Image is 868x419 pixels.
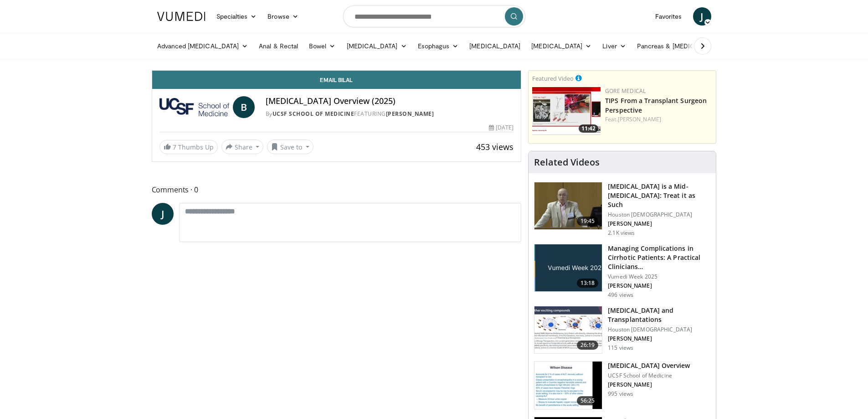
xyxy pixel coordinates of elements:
a: [MEDICAL_DATA] [526,37,597,55]
p: [PERSON_NAME] [608,220,710,228]
h4: Related Videos [534,157,600,168]
a: Liver [597,37,631,55]
img: UCSF School of Medicine [159,96,229,118]
span: 7 [173,143,176,151]
span: 453 views [476,141,514,152]
a: 7 Thumbs Up [159,140,218,154]
p: Houston [DEMOGRAPHIC_DATA] [608,326,710,333]
a: UCSF School of Medicine [272,110,354,118]
a: J [693,7,711,26]
p: 496 views [608,291,633,299]
a: [PERSON_NAME] [386,110,434,118]
a: TIPS From a Transplant Surgeon Perspective [605,96,707,114]
div: By FEATURING [266,110,514,118]
h4: [MEDICAL_DATA] Overview (2025) [266,96,514,106]
a: [PERSON_NAME] [618,115,661,123]
h3: [MEDICAL_DATA] is a Mid-[MEDICAL_DATA]: Treat it as Such [608,182,710,209]
p: UCSF School of Medicine [608,372,690,379]
p: [PERSON_NAME] [608,335,710,342]
img: 8ff36d68-c5b4-45d1-8238-b4e55942bc01.150x105_q85_crop-smart_upscale.jpg [534,306,602,354]
a: Bowel [303,37,341,55]
p: 2.1K views [608,229,635,237]
a: Specialties [211,7,262,26]
h3: [MEDICAL_DATA] Overview [608,361,690,370]
button: Save to [267,140,313,154]
span: 56:25 [577,396,599,405]
span: 11:42 [579,124,598,133]
a: Advanced [MEDICAL_DATA] [152,37,254,55]
span: 19:45 [577,217,599,226]
div: Feat. [605,115,712,124]
p: [PERSON_NAME] [608,381,690,388]
img: b79064c7-a40b-4262-95d7-e83347a42cae.jpg.150x105_q85_crop-smart_upscale.jpg [534,244,602,292]
input: Search topics, interventions [343,5,525,27]
div: [DATE] [489,124,514,132]
a: Browse [262,7,304,26]
p: Vumedi Week 2025 [608,273,710,280]
img: 77208a6b-4a18-4c98-9158-6257ef2e2591.150x105_q85_crop-smart_upscale.jpg [534,362,602,409]
a: 26:19 [MEDICAL_DATA] and Transplantations Houston [DEMOGRAPHIC_DATA] [PERSON_NAME] 115 views [534,306,710,354]
small: Featured Video [532,74,574,83]
h3: Managing Complications in Cirrhotic Patients: A Practical Clinicians… [608,244,710,271]
img: VuMedi Logo [157,12,205,21]
a: J [152,203,174,225]
a: Email Bilal [152,71,521,89]
span: Comments 0 [152,184,522,196]
a: Gore Medical [605,87,646,95]
p: 995 views [608,390,633,398]
a: 56:25 [MEDICAL_DATA] Overview UCSF School of Medicine [PERSON_NAME] 995 views [534,361,710,409]
a: [MEDICAL_DATA] [464,37,526,55]
a: Esophagus [412,37,464,55]
img: 747e94ab-1cae-4bba-8046-755ed87a7908.150x105_q85_crop-smart_upscale.jpg [534,182,602,230]
a: 13:18 Managing Complications in Cirrhotic Patients: A Practical Clinicians… Vumedi Week 2025 [PER... [534,244,710,299]
a: 11:42 [532,87,601,135]
h3: [MEDICAL_DATA] and Transplantations [608,306,710,324]
a: B [233,96,255,118]
span: 26:19 [577,341,599,350]
a: [MEDICAL_DATA] [341,37,412,55]
p: 115 views [608,344,633,352]
a: 19:45 [MEDICAL_DATA] is a Mid-[MEDICAL_DATA]: Treat it as Such Houston [DEMOGRAPHIC_DATA] [PERSON... [534,182,710,237]
a: Anal & Rectal [253,37,303,55]
a: Favorites [650,7,688,26]
span: 13:18 [577,279,599,288]
img: 4003d3dc-4d84-4588-a4af-bb6b84f49ae6.150x105_q85_crop-smart_upscale.jpg [532,87,601,135]
a: Pancreas & [MEDICAL_DATA] [632,37,738,55]
button: Share [221,140,264,154]
p: Houston [DEMOGRAPHIC_DATA] [608,211,710,218]
p: [PERSON_NAME] [608,282,710,290]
